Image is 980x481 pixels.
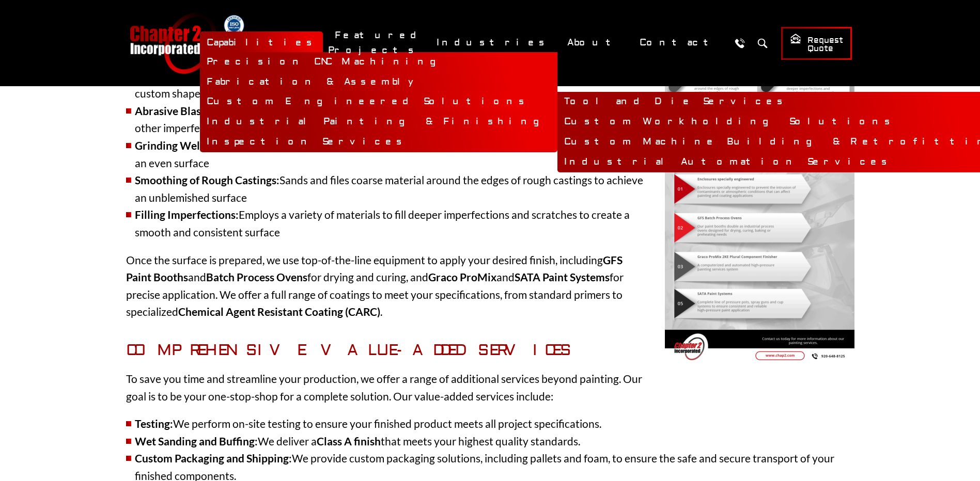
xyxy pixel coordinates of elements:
a: Industries [430,31,555,54]
a: Chapter 2 Incorporated [129,12,216,74]
a: Custom Engineered Solutions [200,92,557,112]
a: Fabrication & Assembly [200,72,557,92]
a: Contact [633,31,725,54]
li: Sands and files coarse material around the edges of rough castings to achieve an unblemished surface [126,171,854,206]
a: Featured Projects [328,24,425,61]
h3: Comprehensive Value-Added Services [126,341,854,360]
strong: Filling Imperfections: [135,208,239,221]
p: Once the surface is prepared, we use top-of-the-line equipment to apply your desired finish, incl... [126,251,854,320]
strong: Chemical Agent Resistant Coating (CARC) [178,305,380,318]
strong: Class A finish [317,435,381,447]
a: Precision CNC Machining [200,52,557,72]
li: We deliver a that meets your highest quality standards. [126,432,854,450]
a: Industrial Painting & Finishing [200,112,557,132]
strong: Abrasive Blasting: [135,104,223,117]
strong: SATA Paint Systems [515,270,610,283]
strong: Graco ProMix [428,270,496,283]
strong: Custom Packaging and Shipping: [135,452,292,464]
strong: Testing: [135,417,173,430]
strong: Smoothing of Rough Castings: [135,173,279,186]
p: To save you time and streamline your production, we offer a range of additional services beyond p... [126,370,854,405]
strong: Wet Sanding and Buffing: [135,435,258,447]
li: Uses abrasive materials such as sand or beads to remove surface flaws, old paint, rust, and other... [126,102,854,137]
a: Inspection Services [200,132,557,152]
li: Employs a grinder to remove deep scratches and grinding marks and smooth edges to create an even ... [126,137,854,171]
strong: Grinding Welds: [135,139,214,152]
a: Request Quote [781,27,852,60]
a: About [561,31,628,54]
span: Request Quote [790,33,843,54]
li: We perform on-site testing to ensure your finished product meets all project specifications. [126,415,854,432]
strong: Batch Process Ovens [206,270,307,283]
button: Search [753,34,772,53]
li: Employs a variety of materials to fill deeper imperfections and scratches to create a smooth and ... [126,206,854,241]
a: Call Us [730,34,750,53]
a: Capabilities [200,31,323,54]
